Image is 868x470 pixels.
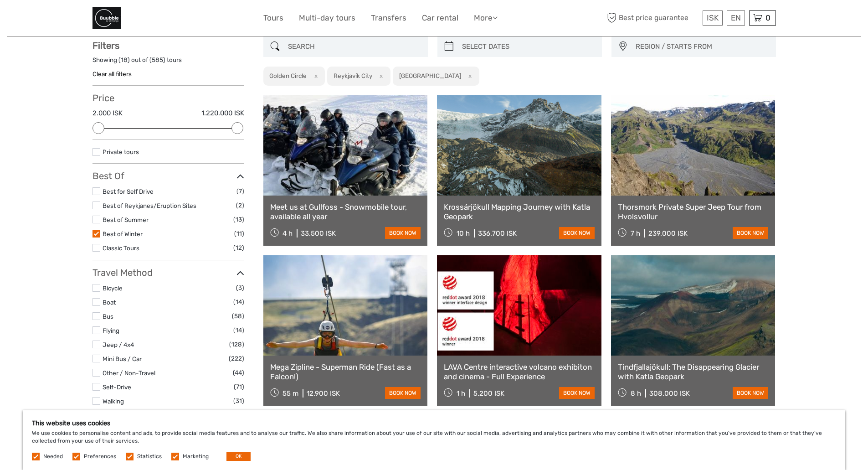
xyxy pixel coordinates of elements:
[236,186,244,196] span: (7)
[270,202,421,221] a: Meet us at Gullfoss - Snowmobile tour, available all year
[764,13,772,22] span: 0
[103,202,196,209] a: Best of Reykjanes/Eruption Sites
[236,200,244,211] span: (2)
[270,362,421,381] a: Mega Zipline - Superman Ride (Fast as a Falcon!)
[234,382,244,392] span: (71)
[229,339,244,350] span: (128)
[284,39,423,55] input: SEARCH
[103,284,123,292] a: Bicycle
[103,148,139,155] a: Private tours
[103,244,139,252] a: Classic Tours
[23,410,845,470] div: We use cookies to personalise content and ads, to provide social media features and to analyse ou...
[618,202,769,221] a: Thorsmork Private Super Jeep Tour from Hvolsvollur
[371,11,406,25] a: Transfers
[229,353,244,364] span: (222)
[422,11,458,25] a: Car rental
[103,216,149,223] a: Best of Summer
[236,283,244,293] span: (3)
[103,230,143,238] a: Best of Winter
[233,367,244,378] span: (44)
[103,369,155,377] a: Other / Non-Travel
[92,70,132,77] a: Clear all filters
[301,229,336,238] div: 33.500 ISK
[103,327,119,334] a: Flying
[374,71,386,81] button: x
[92,56,244,70] div: Showing ( ) out of ( ) tours
[282,389,298,398] span: 55 m
[103,188,154,195] a: Best for Self Drive
[632,39,771,54] button: REGION / STARTS FROM
[105,14,116,25] button: Open LiveChat chat widget
[103,355,142,362] a: Mini Bus / Car
[92,267,244,278] h3: Travel Method
[334,72,372,79] h2: Reykjavík City
[733,227,768,239] a: book now
[92,170,244,181] h3: Best Of
[233,325,244,336] span: (14)
[444,202,595,221] a: Krossárjökull Mapping Journey with Katla Geopark
[103,341,134,348] a: Jeep / 4x4
[43,453,63,460] label: Needed
[233,243,244,253] span: (12)
[103,383,131,391] a: Self-Drive
[32,419,836,427] h5: This website uses cookies
[233,214,244,225] span: (13)
[473,389,504,398] div: 5.200 ISK
[618,362,769,381] a: Tindfjallajökull: The Disappearing Glacier with Katla Geopark
[444,362,595,381] a: LAVA Centre interactive volcano exhibiton and cinema - Full Experience
[458,39,597,55] input: SELECT DATES
[92,40,119,51] strong: Filters
[92,7,121,29] img: General Info:
[559,227,595,239] a: book now
[457,229,470,238] span: 10 h
[478,229,517,238] div: 336.700 ISK
[648,229,688,238] div: 239.000 ISK
[308,71,320,81] button: x
[103,313,113,320] a: Bus
[605,10,700,26] span: Best price guarantee
[299,11,355,25] a: Multi-day tours
[631,389,641,398] span: 8 h
[13,16,103,23] p: We're away right now. Please check back later!
[559,387,595,399] a: book now
[152,56,163,64] label: 585
[232,311,244,321] span: (58)
[103,398,124,405] a: Walking
[649,389,690,398] div: 308.000 ISK
[92,93,244,103] h3: Price
[385,387,421,399] a: book now
[263,11,283,25] a: Tours
[269,72,307,79] h2: Golden Circle
[399,72,461,79] h2: [GEOGRAPHIC_DATA]
[84,453,116,460] label: Preferences
[233,297,244,307] span: (14)
[727,10,745,26] div: EN
[233,396,244,406] span: (31)
[234,228,244,239] span: (11)
[121,56,128,64] label: 18
[474,11,498,25] a: More
[631,229,640,238] span: 7 h
[733,387,768,399] a: book now
[226,452,251,461] button: OK
[201,108,244,118] label: 1.220.000 ISK
[103,299,116,306] a: Boat
[457,389,465,398] span: 1 h
[707,13,719,22] span: ISK
[282,229,293,238] span: 4 h
[92,108,123,118] label: 2.000 ISK
[183,453,209,460] label: Marketing
[307,389,340,398] div: 12.900 ISK
[137,453,162,460] label: Statistics
[462,71,475,81] button: x
[385,227,421,239] a: book now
